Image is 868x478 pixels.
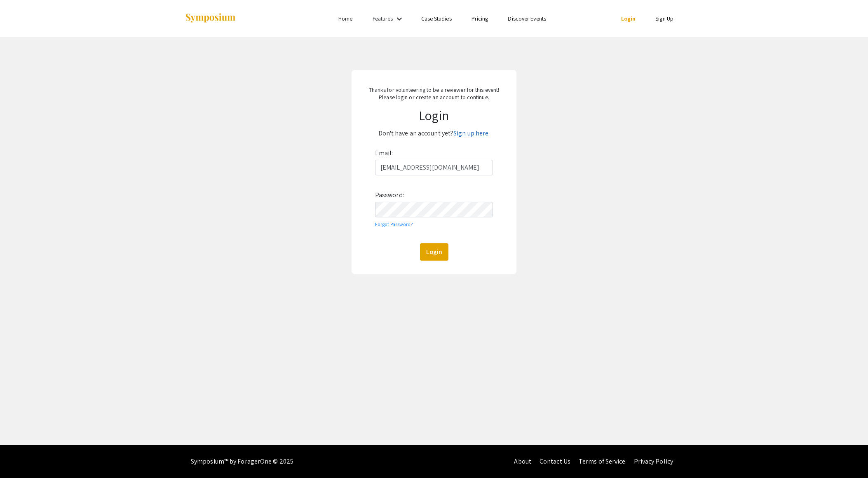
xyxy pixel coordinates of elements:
a: Features [373,15,393,22]
a: Forgot Password? [375,221,413,227]
p: Please login or create an account to continue. [360,93,508,101]
a: Case Studies [421,15,452,22]
a: Sign Up [655,15,673,22]
a: Terms of Service [579,457,626,466]
a: Pricing [472,15,488,22]
mat-icon: Expand Features list [394,14,404,24]
iframe: Chat [6,441,35,472]
a: Privacy Policy [634,457,673,466]
a: Sign up here. [453,129,490,138]
label: Password: [375,189,404,202]
p: Thanks for volunteering to be a reviewer for this event! [360,86,508,93]
p: Don't have an account yet? [360,127,508,140]
button: Login [420,243,448,261]
a: Discover Events [508,15,546,22]
label: Email: [375,147,393,160]
a: Home [338,15,352,22]
a: Contact Us [540,457,570,466]
h1: Login [360,107,508,123]
a: Login [621,15,636,22]
a: About [514,457,531,466]
img: Symposium by ForagerOne [185,13,236,24]
div: Symposium™ by ForagerOne © 2025 [191,445,293,478]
